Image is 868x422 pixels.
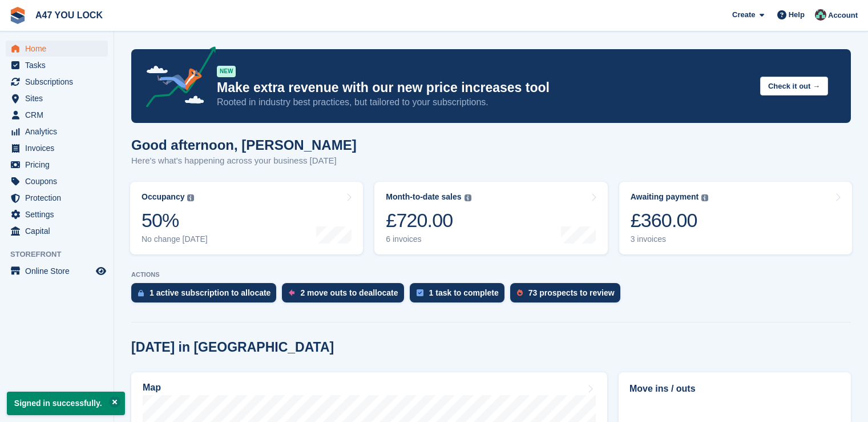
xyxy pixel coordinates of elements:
[25,140,94,156] span: Invoices
[701,194,708,201] img: icon-info-grey-7440780725fd019a000dd9b08b2336e03edf1995a4989e88bcd33f0948082b44.svg
[815,9,826,21] img: Lisa Alston
[631,192,699,202] div: Awaiting payment
[217,79,751,96] p: Make extra revenue with our new price increases tool
[143,383,161,393] h2: Map
[429,288,499,297] div: 1 task to complete
[510,283,626,308] a: 73 prospects to review
[25,263,94,279] span: Online Store
[31,6,107,25] a: A47 YOU LOCK
[631,209,709,232] div: £360.00
[828,10,858,21] span: Account
[25,157,94,173] span: Pricing
[386,209,471,232] div: £720.00
[631,234,709,244] div: 3 invoices
[7,392,125,415] p: Signed in successfully.
[142,209,208,232] div: 50%
[732,9,755,21] span: Create
[374,182,607,254] a: Month-to-date sales £720.00 6 invoices
[6,107,108,123] a: menu
[517,289,523,296] img: prospect-51fa495bee0391a8d652442698ab0144808aea92771e9ea1ae160a38d050c398.svg
[25,57,94,73] span: Tasks
[130,182,363,254] a: Occupancy 50% No change [DATE]
[6,140,108,156] a: menu
[25,223,94,239] span: Capital
[25,74,94,90] span: Subscriptions
[6,41,108,57] a: menu
[760,77,828,95] button: Check it out →
[9,7,26,24] img: stora-icon-8386f47178a22dfd0bd8f6a31ec36ba5ce8667c1dd55bd0f319d3a0aa187defe.svg
[789,9,805,21] span: Help
[289,289,294,296] img: move_outs_to_deallocate_icon-f764333ba52eb49d3ac5e1228854f67142a1ed5810a6f6cc68b1a99e826820c5.svg
[94,264,108,278] a: Preview store
[386,234,471,244] div: 6 invoices
[6,157,108,173] a: menu
[187,194,194,201] img: icon-info-grey-7440780725fd019a000dd9b08b2336e03edf1995a4989e88bcd33f0948082b44.svg
[410,283,510,308] a: 1 task to complete
[25,173,94,189] span: Coupons
[142,192,184,202] div: Occupancy
[6,263,108,279] a: menu
[25,90,94,106] span: Sites
[6,223,108,239] a: menu
[528,288,615,297] div: 73 prospects to review
[6,57,108,73] a: menu
[131,283,282,308] a: 1 active subscription to allocate
[6,90,108,106] a: menu
[217,66,236,77] div: NEW
[10,249,114,260] span: Storefront
[386,192,461,202] div: Month-to-date sales
[25,124,94,140] span: Analytics
[417,289,423,296] img: task-75834270c22a3079a89374b754ae025e5fb1db73e45f91037f5363f120a921f8.svg
[217,96,751,109] p: Rooted in industry best practices, but tailored to your subscriptions.
[142,234,208,244] div: No change [DATE]
[6,190,108,206] a: menu
[25,206,94,222] span: Settings
[300,288,398,297] div: 2 move outs to deallocate
[131,340,334,355] h2: [DATE] in [GEOGRAPHIC_DATA]
[6,173,108,189] a: menu
[25,190,94,206] span: Protection
[619,182,852,254] a: Awaiting payment £360.00 3 invoices
[629,382,840,396] h2: Move ins / outs
[25,41,94,57] span: Home
[6,74,108,90] a: menu
[131,271,851,278] p: ACTIONS
[6,124,108,140] a: menu
[282,283,409,308] a: 2 move outs to deallocate
[138,289,144,297] img: active_subscription_to_allocate_icon-d502201f5373d7db506a760aba3b589e785aa758c864c3986d89f69b8ff3...
[6,206,108,222] a: menu
[25,107,94,123] span: CRM
[465,194,471,201] img: icon-info-grey-7440780725fd019a000dd9b08b2336e03edf1995a4989e88bcd33f0948082b44.svg
[131,137,357,153] h1: Good afternoon, [PERSON_NAME]
[136,46,216,112] img: price-adjustments-announcement-icon-8257ccfd72463d97f412b2fc003d46551f7dbcb40ab6d574587a9cd5c0d94...
[131,154,357,168] p: Here's what's happening across your business [DATE]
[150,288,271,297] div: 1 active subscription to allocate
